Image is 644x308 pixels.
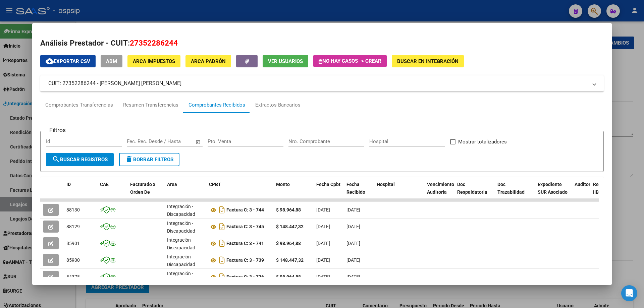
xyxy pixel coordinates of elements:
[127,177,164,207] datatable-header-cell: Facturado x Orden De
[346,207,360,212] span: [DATE]
[106,58,117,64] span: ABM
[52,157,108,163] span: Buscar Registros
[458,138,507,146] span: Mostrar totalizadores
[316,274,330,280] span: [DATE]
[535,177,572,207] datatable-header-cell: Expediente SUR Asociado
[167,204,195,217] span: Integración - Discapacidad
[66,241,80,246] span: 85901
[263,55,308,67] button: Ver Usuarios
[344,177,374,207] datatable-header-cell: Fecha Recibido
[313,55,387,67] button: No hay casos -> Crear
[454,177,495,207] datatable-header-cell: Doc Respaldatoria
[575,182,594,187] span: Auditoria
[66,224,80,229] span: 88129
[276,224,304,229] strong: $ 148.447,32
[167,182,177,187] span: Area
[316,224,330,229] span: [DATE]
[66,182,71,187] span: ID
[374,177,424,207] datatable-header-cell: Hospital
[66,257,80,263] span: 85900
[226,241,264,246] strong: Factura C: 3 - 741
[48,79,588,87] mat-panel-title: CUIT: 27352286244 - [PERSON_NAME] [PERSON_NAME]
[346,224,360,229] span: [DATE]
[167,254,195,267] span: Integración - Discapacidad
[424,177,454,207] datatable-header-cell: Vencimiento Auditoría
[46,57,54,65] mat-icon: cloud_download
[160,138,193,144] input: Fecha fin
[346,182,365,195] span: Fecha Recibido
[167,271,195,284] span: Integración - Discapacidad
[276,182,290,187] span: Monto
[346,257,360,263] span: [DATE]
[255,101,301,109] div: Extractos Bancarios
[101,55,122,67] button: ABM
[538,182,568,195] span: Expediente SUR Asociado
[167,221,195,234] span: Integración - Discapacidad
[319,58,381,64] span: No hay casos -> Crear
[130,182,155,195] span: Facturado x Orden De
[593,182,615,195] span: Retencion IIBB
[276,274,301,280] strong: $ 98.964,88
[218,271,226,282] i: Descargar documento
[195,138,202,146] button: Open calendar
[590,177,617,207] datatable-header-cell: Retencion IIBB
[497,182,525,195] span: Doc Trazabilidad
[276,207,301,212] strong: $ 98.964,88
[45,101,113,109] div: Comprobantes Transferencias
[218,221,226,232] i: Descargar documento
[133,58,175,64] span: ARCA Impuestos
[189,101,245,109] div: Comprobantes Recibidos
[316,241,330,246] span: [DATE]
[130,39,178,47] span: 27352286244
[206,177,273,207] datatable-header-cell: CPBT
[100,182,109,187] span: CAE
[268,58,303,64] span: Ver Usuarios
[314,177,344,207] datatable-header-cell: Fecha Cpbt
[316,207,330,212] span: [DATE]
[276,257,304,263] strong: $ 148.447,32
[316,182,340,187] span: Fecha Cpbt
[457,182,487,195] span: Doc Respaldatoria
[377,182,395,187] span: Hospital
[226,258,264,263] strong: Factura C: 3 - 739
[218,238,226,249] i: Descargar documento
[495,177,535,207] datatable-header-cell: Doc Trazabilidad
[40,38,604,49] h2: Análisis Prestador - CUIT:
[164,177,206,207] datatable-header-cell: Area
[46,58,90,64] span: Exportar CSV
[66,274,80,280] span: 84378
[40,75,604,91] mat-expansion-panel-header: CUIT: 27352286244 - [PERSON_NAME] [PERSON_NAME]
[397,58,459,64] span: Buscar en Integración
[218,204,226,215] i: Descargar documento
[191,58,226,64] span: ARCA Padrón
[127,55,180,67] button: ARCA Impuestos
[226,274,264,280] strong: Factura C: 3 - 726
[346,241,360,246] span: [DATE]
[392,55,464,67] button: Buscar en Integración
[66,207,80,212] span: 88130
[316,257,330,263] span: [DATE]
[52,155,60,163] mat-icon: search
[226,224,264,230] strong: Factura C: 3 - 745
[64,177,97,207] datatable-header-cell: ID
[226,207,264,213] strong: Factura C: 3 - 744
[97,177,127,207] datatable-header-cell: CAE
[40,55,96,67] button: Exportar CSV
[46,126,69,134] h3: Filtros
[125,155,133,163] mat-icon: delete
[427,182,454,195] span: Vencimiento Auditoría
[218,255,226,265] i: Descargar documento
[209,182,221,187] span: CPBT
[127,138,154,144] input: Fecha inicio
[273,177,314,207] datatable-header-cell: Monto
[185,55,231,67] button: ARCA Padrón
[125,157,173,163] span: Borrar Filtros
[572,177,590,207] datatable-header-cell: Auditoria
[276,241,301,246] strong: $ 98.964,88
[123,101,178,109] div: Resumen Transferencias
[46,153,114,166] button: Buscar Registros
[119,153,179,166] button: Borrar Filtros
[621,285,637,301] div: Open Intercom Messenger
[167,237,195,250] span: Integración - Discapacidad
[346,274,360,280] span: [DATE]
